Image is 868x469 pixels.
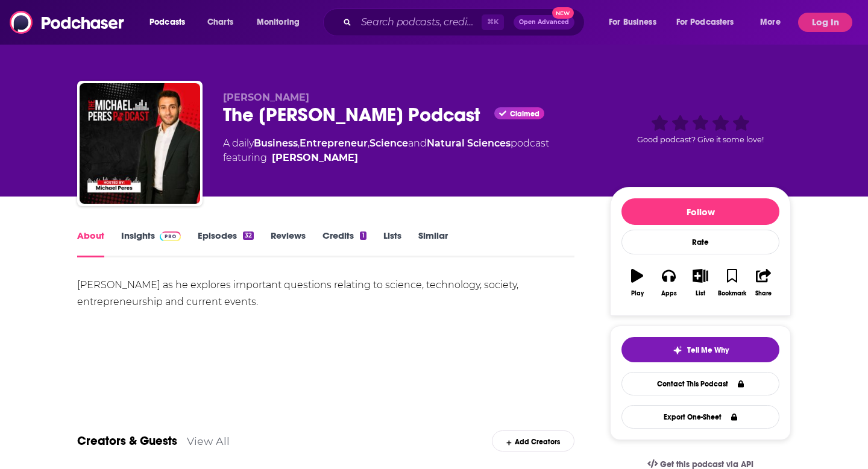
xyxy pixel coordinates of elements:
[668,13,752,32] button: open menu
[198,230,254,257] a: Episodes32
[673,345,682,355] img: tell me why sparkle
[368,137,370,149] span: ,
[360,231,366,240] div: 1
[356,13,482,32] input: Search podcasts, credits, & more...
[223,151,549,165] span: featuring
[621,261,653,304] button: Play
[600,13,671,32] button: open menu
[141,13,201,32] button: open menu
[621,337,779,362] button: tell me why sparkleTell Me Why
[609,14,656,31] span: For Business
[621,198,779,225] button: Follow
[798,13,852,32] button: Log In
[492,430,574,452] div: Add Creators
[552,7,574,19] span: New
[80,83,200,204] img: The Michael Peres Podcast
[621,230,779,254] div: Rate
[243,231,254,240] div: 32
[514,15,574,30] button: Open AdvancedNew
[519,19,569,25] span: Open Advanced
[631,290,644,297] div: Play
[621,372,779,395] a: Contact This Podcast
[716,261,747,304] button: Bookmark
[427,137,511,149] a: Natural Sciences
[685,261,716,304] button: List
[755,290,772,297] div: Share
[160,231,181,241] img: Podchaser Pro
[10,11,125,34] img: Podchaser - Follow, Share and Rate Podcasts
[248,13,315,32] button: open menu
[653,261,684,304] button: Apps
[207,14,233,31] span: Charts
[752,13,796,32] button: open menu
[383,230,401,257] a: Lists
[200,13,241,32] a: Charts
[298,137,300,149] span: ,
[418,230,448,257] a: Similar
[687,345,729,355] span: Tell Me Why
[322,230,366,257] a: Credits1
[696,290,705,297] div: List
[300,137,368,149] a: Entrepreneur
[637,135,764,144] span: Good podcast? Give it some love!
[257,14,300,31] span: Monitoring
[610,92,791,166] div: Good podcast? Give it some love!
[621,405,779,429] button: Export One-Sheet
[272,151,358,165] a: Michael Peres
[408,137,427,149] span: and
[760,14,781,31] span: More
[676,14,734,31] span: For Podcasters
[748,261,779,304] button: Share
[77,230,104,257] a: About
[77,433,177,449] a: Creators & Guests
[335,8,596,36] div: Search podcasts, credits, & more...
[510,111,539,117] span: Claimed
[271,230,306,257] a: Reviews
[370,137,408,149] a: Science
[718,290,746,297] div: Bookmark
[661,290,677,297] div: Apps
[149,14,185,31] span: Podcasts
[77,277,574,310] div: [PERSON_NAME] as he explores important questions relating to science, technology, society, entrep...
[482,14,504,30] span: ⌘ K
[223,136,549,165] div: A daily podcast
[187,435,230,447] a: View All
[254,137,298,149] a: Business
[223,92,309,103] span: [PERSON_NAME]
[121,230,181,257] a: InsightsPodchaser Pro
